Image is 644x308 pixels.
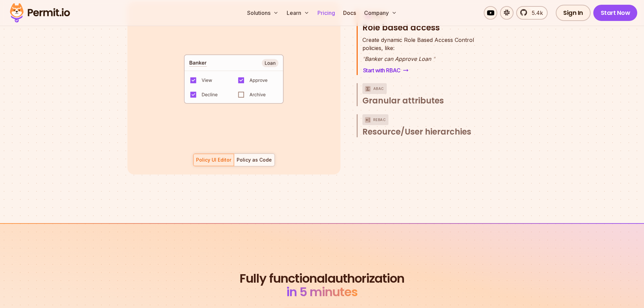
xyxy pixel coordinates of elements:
span: Create dynamic Role Based Access Control [362,36,474,44]
a: Docs [340,6,359,20]
span: in 5 minutes [286,283,358,301]
span: Granular attributes [362,95,444,106]
span: " [362,55,365,62]
a: 5.4k [516,6,548,20]
a: Pricing [315,6,338,20]
p: Banker can Approve Loan [362,55,474,63]
h2: authorization [238,272,406,299]
a: Start with RBAC [362,66,409,75]
img: Permit logo [7,1,73,24]
p: ReBAC [373,114,386,125]
a: Sign In [556,5,591,21]
span: Resource/User hierarchies [362,126,471,137]
button: Policy as Code [234,153,275,166]
span: " [433,55,435,62]
button: ABACGranular attributes [362,83,488,106]
button: Learn [284,6,312,20]
div: RBACRole based access [362,36,488,75]
button: Company [361,6,400,20]
button: Solutions [244,6,281,20]
span: 5.4k [528,9,543,17]
button: ReBACResource/User hierarchies [362,114,488,137]
a: Start Now [593,5,638,21]
p: policies, like: [362,36,474,52]
div: Policy as Code [237,157,272,163]
p: ABAC [373,83,384,94]
span: Fully functional [240,272,328,285]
